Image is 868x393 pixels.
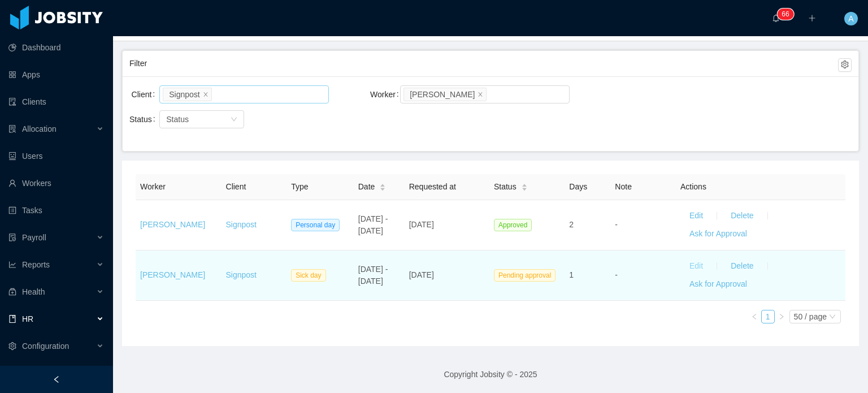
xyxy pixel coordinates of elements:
a: icon: auditClients [8,90,104,113]
a: icon: robotUsers [8,145,104,167]
i: icon: medicine-box [8,288,16,296]
span: Worker [140,182,166,191]
li: Next Page [775,310,788,323]
input: Client [214,88,220,101]
i: icon: setting [8,342,16,350]
a: 1 [762,310,774,323]
i: icon: plus [808,14,816,22]
label: Worker [370,90,403,99]
span: Personal day [291,219,340,231]
i: icon: book [8,315,16,323]
input: Worker [489,88,495,101]
div: Sort [379,182,386,190]
button: Ask for Approval [680,225,756,243]
li: Previous Page [748,310,761,323]
span: Status [494,181,517,193]
i: icon: bell [772,14,780,22]
span: Status [166,115,189,124]
a: [PERSON_NAME] [140,220,205,229]
i: icon: close [203,91,209,98]
label: Client [132,90,160,99]
span: [DATE] - [DATE] [358,265,388,286]
span: Days [569,182,587,191]
span: Pending approval [494,269,555,282]
i: icon: line-chart [8,261,16,269]
i: icon: caret-down [380,187,386,190]
i: icon: file-protect [8,234,16,241]
span: 1 [569,270,574,279]
span: Note [615,182,632,191]
a: icon: profileTasks [8,199,104,222]
span: Approved [494,219,532,231]
span: - [615,220,618,229]
a: icon: appstoreApps [8,63,104,86]
button: icon: setting [838,58,852,72]
p: 6 [785,8,789,20]
i: icon: down [231,116,237,124]
button: Delete [722,207,762,225]
span: Type [291,182,308,191]
span: [DATE] - [DATE] [358,214,388,235]
span: Date [358,181,375,193]
div: Sort [521,182,528,190]
li: Signpost [163,88,211,101]
i: icon: down [829,313,836,321]
span: Sick day [291,269,325,282]
span: Reports [22,260,50,269]
i: icon: caret-up [521,182,527,185]
label: Status [129,115,160,124]
span: [DATE] [409,220,434,229]
span: A [848,12,853,25]
sup: 66 [777,8,793,20]
div: 50 / page [794,310,827,323]
button: Delete [722,257,762,275]
span: Client [226,182,246,191]
i: icon: right [778,313,785,320]
span: Configuration [22,342,69,351]
button: Edit [680,207,712,225]
span: Actions [680,182,706,191]
div: [PERSON_NAME] [410,88,475,101]
span: Payroll [22,233,46,242]
a: [PERSON_NAME] [140,270,205,279]
li: Adrian Burgos [403,88,487,101]
a: icon: userWorkers [8,172,104,195]
button: Ask for Approval [680,275,756,293]
span: 2 [569,220,574,229]
div: Filter [129,53,838,74]
div: Signpost [169,88,199,101]
span: [DATE] [409,270,434,279]
p: 6 [782,8,785,20]
i: icon: solution [8,125,16,133]
i: icon: left [751,313,758,320]
span: Requested at [409,182,456,191]
a: Signpost [226,220,257,229]
i: icon: caret-up [380,182,386,185]
i: icon: caret-down [521,187,527,190]
button: Edit [680,257,712,275]
span: Allocation [22,124,57,133]
a: Signpost [226,270,257,279]
i: icon: close [478,91,483,98]
a: icon: pie-chartDashboard [8,36,104,59]
span: Health [22,287,45,296]
span: HR [22,314,33,323]
span: - [615,270,618,279]
li: 1 [761,310,775,323]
